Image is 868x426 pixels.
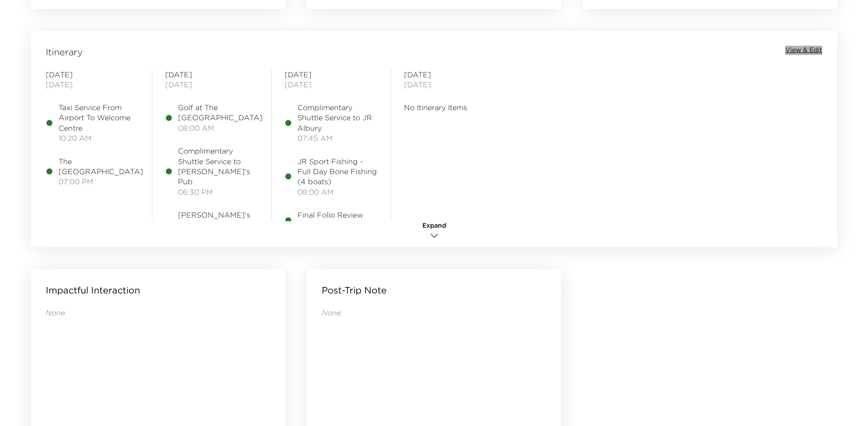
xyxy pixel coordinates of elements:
[297,102,378,133] span: Complimentary Shuttle Service to JR Albury
[422,221,446,230] span: Expand
[322,284,387,297] p: Post-Trip Note
[404,80,497,90] span: [DATE]
[404,69,497,80] span: [DATE]
[46,308,270,318] p: None
[46,80,139,90] span: [DATE]
[178,146,259,187] span: Complimentary Shuttle Service to [PERSON_NAME]'s Pub
[59,133,139,143] span: 10:20 AM
[297,156,378,187] span: JR Sport Fishing - Full Day Bone Fishing (4 boats)
[46,69,139,80] span: [DATE]
[411,221,457,243] button: Expand
[165,80,259,90] span: [DATE]
[59,176,143,186] span: 07:00 PM
[297,187,378,197] span: 08:00 AM
[285,69,378,80] span: [DATE]
[285,80,378,90] span: [DATE]
[59,156,143,177] span: The [GEOGRAPHIC_DATA]
[46,284,140,297] p: Impactful Interaction
[46,46,83,59] span: Itinerary
[165,69,259,80] span: [DATE]
[178,187,259,197] span: 06:30 PM
[322,308,546,318] p: None
[297,220,363,230] span: 02:45 PM
[785,46,822,55] button: View & Edit
[178,123,263,133] span: 08:00 AM
[297,133,378,143] span: 07:45 AM
[178,210,259,230] span: [PERSON_NAME]'s Pub
[404,102,497,112] span: No Itinerary Items
[59,102,139,133] span: Taxi Service From Airport To Welcome Centre
[178,102,263,123] span: Golf at The [GEOGRAPHIC_DATA]
[297,210,363,220] span: Final Folio Review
